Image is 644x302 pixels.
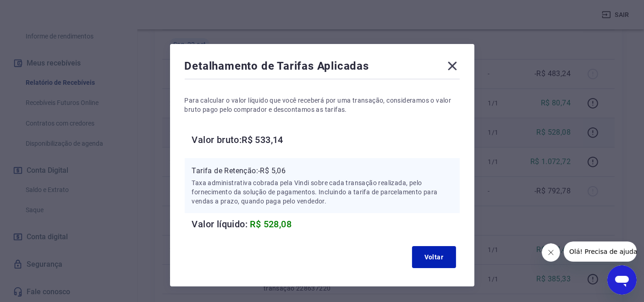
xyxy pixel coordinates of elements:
span: R$ 528,08 [250,219,292,230]
p: Tarifa de Retenção: -R$ 5,06 [192,165,452,176]
span: Olá! Precisa de ajuda? [6,6,77,14]
p: Taxa administrativa cobrada pela Vindi sobre cada transação realizada, pelo fornecimento da soluç... [192,178,452,206]
p: Para calcular o valor líquido que você receberá por uma transação, consideramos o valor bruto pag... [185,96,460,114]
iframe: Fechar mensagem [542,243,560,262]
h6: Valor bruto: R$ 533,14 [192,132,460,147]
h6: Valor líquido: [192,217,460,231]
iframe: Botão para abrir a janela de mensagens [607,265,637,295]
button: Voltar [412,246,456,268]
div: Detalhamento de Tarifas Aplicadas [185,59,460,77]
iframe: Mensagem da empresa [564,242,637,262]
